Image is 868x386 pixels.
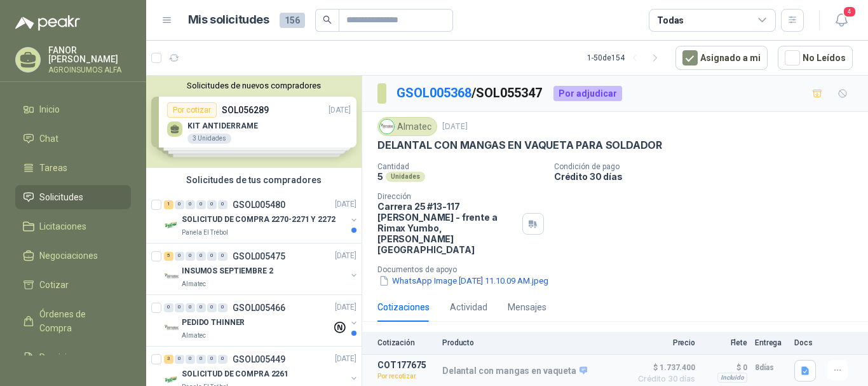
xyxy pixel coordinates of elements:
[450,300,487,314] div: Actividad
[164,217,179,233] img: Company Logo
[146,168,362,192] div: Solicitudes de tus compradores
[196,303,206,312] div: 0
[233,303,285,312] p: GSOL005466
[397,83,543,103] p: / SOL055347
[386,172,425,182] div: Unidades
[335,199,356,211] p: [DATE]
[587,48,665,68] div: 1 - 50 de 154
[182,279,206,289] p: Almatec
[207,252,217,261] div: 0
[196,200,206,209] div: 0
[164,355,173,364] div: 3
[377,360,435,370] p: COT177675
[164,197,359,238] a: 1 0 0 0 0 0 GSOL005480[DATE] Company LogoSOLICITUD DE COMPRA 2270-2271 Y 2272Panela El Trébol
[377,338,435,347] p: Cotización
[554,171,863,182] p: Crédito 30 días
[377,265,863,274] p: Documentos de apoyo
[39,307,119,335] span: Órdenes de Compra
[755,360,787,375] p: 8 días
[508,300,546,314] div: Mensajes
[188,11,269,29] h1: Mis solicitudes
[15,127,131,151] a: Chat
[632,338,695,347] p: Precio
[164,252,173,261] div: 5
[675,46,768,70] button: Asignado a mi
[164,269,179,284] img: Company Logo
[843,6,857,18] span: 4
[164,303,173,312] div: 0
[15,302,131,340] a: Órdenes de Compra
[233,252,285,261] p: GSOL005475
[15,244,131,268] a: Negociaciones
[186,355,195,364] div: 0
[186,252,195,261] div: 0
[442,338,624,347] p: Producto
[151,81,356,90] button: Solicitudes de nuevos compradores
[207,303,217,312] div: 0
[830,9,853,32] button: 4
[323,15,332,24] span: search
[39,102,60,116] span: Inicio
[657,13,684,27] div: Todas
[15,345,131,369] a: Remisiones
[196,355,206,364] div: 0
[186,303,195,312] div: 0
[164,200,173,209] div: 1
[397,85,471,100] a: GSOL005368
[15,273,131,297] a: Cotizar
[377,201,517,255] p: Carrera 25 #13-117 [PERSON_NAME] - frente a Rimax Yumbo , [PERSON_NAME][GEOGRAPHIC_DATA]
[377,139,662,152] p: DELANTAL CON MANGAS EN VAQUETA PARA SOLDADOR
[755,338,787,347] p: Entrega
[182,214,336,226] p: SOLICITUD DE COMPRA 2270-2271 Y 2272
[175,355,184,364] div: 0
[175,252,184,261] div: 0
[146,76,362,168] div: Solicitudes de nuevos compradoresPor cotizarSOL056289[DATE] KIT ANTIDERRAME3 UnidadesPor cotizarS...
[632,375,695,383] span: Crédito 30 días
[335,251,356,263] p: [DATE]
[778,46,853,70] button: No Leídos
[196,252,206,261] div: 0
[553,86,622,101] div: Por adjudicar
[335,302,356,314] p: [DATE]
[335,354,356,366] p: [DATE]
[15,185,131,209] a: Solicitudes
[218,200,227,209] div: 0
[39,219,86,233] span: Licitaciones
[280,13,305,28] span: 156
[48,46,131,64] p: FANOR [PERSON_NAME]
[207,355,217,364] div: 0
[164,300,359,341] a: 0 0 0 0 0 0 GSOL005466[DATE] Company LogoPEDIDO THINNERAlmatec
[554,162,863,171] p: Condición de pago
[186,200,195,209] div: 0
[207,200,217,209] div: 0
[39,161,67,175] span: Tareas
[39,132,58,146] span: Chat
[15,156,131,180] a: Tareas
[218,303,227,312] div: 0
[233,200,285,209] p: GSOL005480
[39,190,83,204] span: Solicitudes
[218,355,227,364] div: 0
[164,249,359,289] a: 5 0 0 0 0 0 GSOL005475[DATE] Company LogoINSUMOS SEPTIEMBRE 2Almatec
[218,252,227,261] div: 0
[377,192,517,201] p: Dirección
[182,369,288,381] p: SOLICITUD DE COMPRA 2261
[377,300,430,314] div: Cotizaciones
[377,117,437,136] div: Almatec
[15,15,80,31] img: Logo peakr
[442,121,468,133] p: [DATE]
[442,366,587,377] p: Delantal con mangas en vaqueta
[377,274,550,287] button: WhatsApp Image [DATE] 11.10.09 AM.jpeg
[175,200,184,209] div: 0
[377,162,544,171] p: Cantidad
[39,278,69,292] span: Cotizar
[182,317,245,329] p: PEDIDO THINNER
[380,120,394,134] img: Company Logo
[164,321,179,336] img: Company Logo
[233,355,285,364] p: GSOL005449
[703,360,747,375] p: $ 0
[182,266,273,278] p: INSUMOS SEPTIEMBRE 2
[377,171,383,182] p: 5
[15,214,131,238] a: Licitaciones
[15,97,131,121] a: Inicio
